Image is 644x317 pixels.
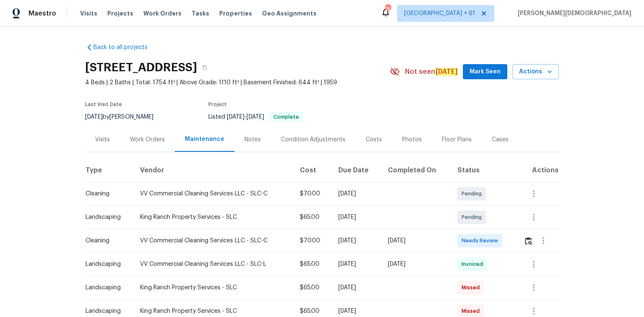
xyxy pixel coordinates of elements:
div: Photos [402,135,422,144]
span: Listed [208,114,303,120]
th: Status [451,158,517,182]
div: King Ranch Property Services - SLC [140,307,286,315]
div: King Ranch Property Services - SLC [140,213,286,221]
div: Costs [366,135,382,144]
div: [DATE] [338,213,374,221]
span: - [227,114,264,120]
div: [DATE] [338,307,374,315]
span: Visits [80,9,97,18]
button: Copy Address [197,60,212,75]
div: VV Commercial Cleaning Services LLC - SLC-C [140,236,286,245]
div: $70.00 [300,190,325,198]
span: Tasks [192,10,209,16]
span: Mark Seen [470,67,501,77]
button: Mark Seen [463,64,507,80]
div: Landscaping [86,283,127,292]
span: Geo Assignments [262,9,317,18]
span: Missed [462,283,483,292]
span: Needs Review [462,236,501,245]
span: [DATE] [85,114,103,120]
span: [PERSON_NAME][DEMOGRAPHIC_DATA] [514,9,631,18]
div: [DATE] [388,236,444,245]
div: Maintenance [185,135,224,143]
div: Cleaning [86,190,127,198]
th: Completed On [381,158,451,182]
th: Due Date [332,158,381,182]
span: Last Visit Date [85,102,122,107]
button: Actions [512,64,559,80]
div: $70.00 [300,236,325,245]
div: 768 [385,5,391,13]
div: $65.00 [300,307,325,315]
span: Pending [462,213,485,221]
th: Type [85,158,133,182]
span: Project [208,102,227,107]
div: Visits [95,135,110,144]
h2: [STREET_ADDRESS] [85,63,197,72]
div: Notes [244,135,261,144]
div: [DATE] [338,283,374,292]
div: by [PERSON_NAME] [85,112,164,122]
div: $65.00 [300,260,325,268]
span: Projects [107,9,133,18]
div: $65.00 [300,213,325,221]
div: $65.00 [300,283,325,292]
span: [DATE] [247,114,264,120]
div: Landscaping [86,260,127,268]
div: [DATE] [338,190,374,198]
span: 4 Beds | 2 Baths | Total: 1754 ft² | Above Grade: 1110 ft² | Basement Finished: 644 ft² | 1959 [85,78,390,87]
div: [DATE] [338,260,374,268]
span: Invoiced [462,260,486,268]
div: Work Orders [130,135,165,144]
span: Work Orders [143,9,182,18]
div: Condition Adjustments [281,135,345,144]
div: VV Commercial Cleaning Services LLC - SLC-C [140,190,286,198]
span: Properties [219,9,252,18]
span: Pending [462,190,485,198]
span: Not seen [405,68,458,76]
a: Back to all projects [85,43,166,52]
div: Cases [492,135,509,144]
em: [DATE] [435,68,458,75]
span: Complete [270,114,302,120]
div: VV Commercial Cleaning Services LLC - SLC-L [140,260,286,268]
div: [DATE] [388,260,444,268]
img: Review Icon [525,237,532,245]
th: Cost [293,158,332,182]
div: [DATE] [338,236,374,245]
span: [GEOGRAPHIC_DATA] + 61 [404,9,475,18]
div: King Ranch Property Services - SLC [140,283,286,292]
div: Floor Plans [442,135,472,144]
div: Landscaping [86,307,127,315]
div: Cleaning [86,236,127,245]
span: Missed [462,307,483,315]
th: Actions [517,158,559,182]
div: Landscaping [86,213,127,221]
th: Vendor [133,158,293,182]
span: Maestro [29,9,56,18]
span: Actions [519,67,552,77]
button: Review Icon [524,231,533,251]
span: [DATE] [227,114,244,120]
